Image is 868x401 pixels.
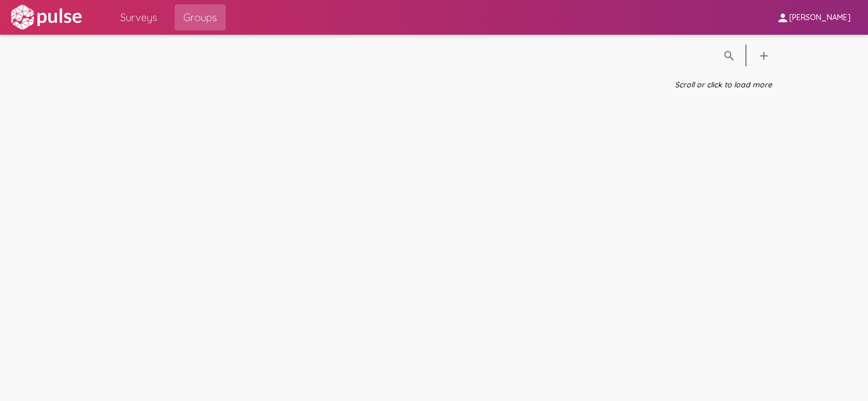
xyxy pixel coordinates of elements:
[753,44,775,66] button: language
[9,4,84,31] img: white-logo.svg
[666,74,781,94] button: Scroll or click to load more
[776,11,789,24] mat-icon: person
[112,4,166,30] a: Surveys
[789,13,851,23] span: [PERSON_NAME]
[718,44,740,66] button: language
[183,8,217,27] span: Groups
[757,49,770,62] mat-icon: language
[768,7,859,27] button: [PERSON_NAME]
[175,4,226,30] a: Groups
[723,49,736,62] mat-icon: language
[120,8,157,27] span: Surveys
[675,80,772,90] i: Scroll or click to load more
